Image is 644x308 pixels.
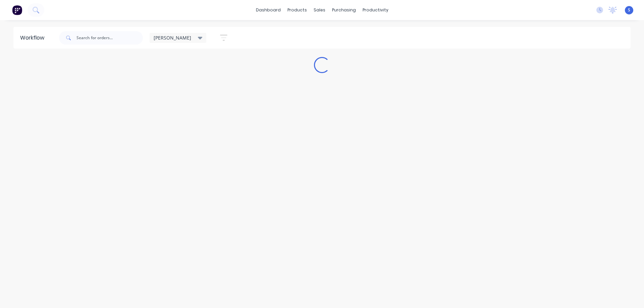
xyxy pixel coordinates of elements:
a: dashboard [253,5,284,15]
span: S [628,7,630,13]
div: productivity [359,5,392,15]
input: Search for orders... [76,31,143,45]
div: Workflow [20,34,48,42]
div: purchasing [329,5,359,15]
img: Factory [12,5,22,15]
span: [PERSON_NAME] [154,34,191,41]
div: products [284,5,310,15]
div: sales [310,5,329,15]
